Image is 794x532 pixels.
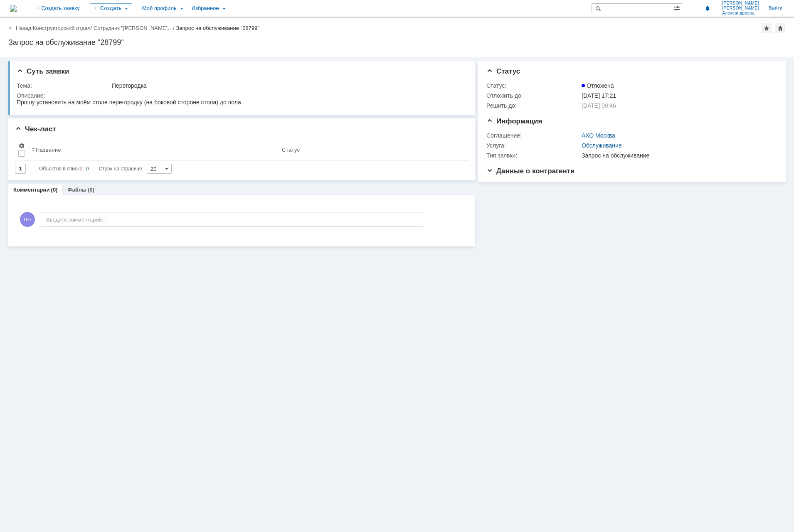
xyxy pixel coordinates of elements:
div: 0 [86,164,89,174]
a: Сотрудник "[PERSON_NAME]… [94,25,173,31]
a: Конструкторский отдел [33,25,91,31]
a: Обслуживание [582,142,622,149]
div: (0) [88,187,94,193]
div: Запрос на обслуживание "28799" [176,25,259,31]
span: ПО [20,212,35,227]
th: Статус [279,139,461,160]
span: Чек-лист [15,125,56,133]
i: Строк на странице: [39,164,143,174]
div: Добавить в избранное [762,23,772,33]
a: Комментарии [13,187,50,193]
div: Запрос на обслуживание "28799" [8,38,786,47]
span: [PERSON_NAME] [722,1,759,6]
th: Название [28,139,279,160]
span: Отложена [582,82,614,89]
a: АХО Москва [582,132,615,139]
div: Соглашение: [486,132,580,139]
div: [DATE] 17:21 [582,92,773,99]
a: Файлы [67,187,86,193]
span: Статус [486,67,520,75]
a: Назад [16,25,31,31]
div: Тема: [17,82,110,89]
div: Перегородка [112,82,462,89]
div: Название [36,147,61,153]
div: Сделать домашней страницей [775,23,785,33]
span: Данные о контрагенте [486,167,575,175]
img: logo [10,5,17,12]
div: / [94,25,176,31]
div: Описание: [17,92,464,99]
div: Тип заявки: [486,152,580,159]
div: Статус: [486,82,580,89]
div: Отложить до: [486,92,580,99]
span: [PERSON_NAME] [722,6,759,11]
span: [DATE] 09:46 [582,102,616,109]
a: Перейти на домашнюю страницу [10,5,17,12]
div: | [31,25,32,31]
div: / [33,25,94,31]
div: (0) [51,187,58,193]
div: Создать [90,3,132,13]
span: Настройки [18,143,25,149]
div: Статус [282,147,300,153]
div: Услуга: [486,142,580,149]
span: Александровна [722,11,759,16]
span: Объектов в списке: [39,166,84,172]
span: Расширенный поиск [673,4,682,12]
span: Суть заявки [17,67,69,75]
div: Решить до: [486,102,580,109]
div: Запрос на обслуживание [582,152,773,159]
span: Информация [486,117,542,125]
